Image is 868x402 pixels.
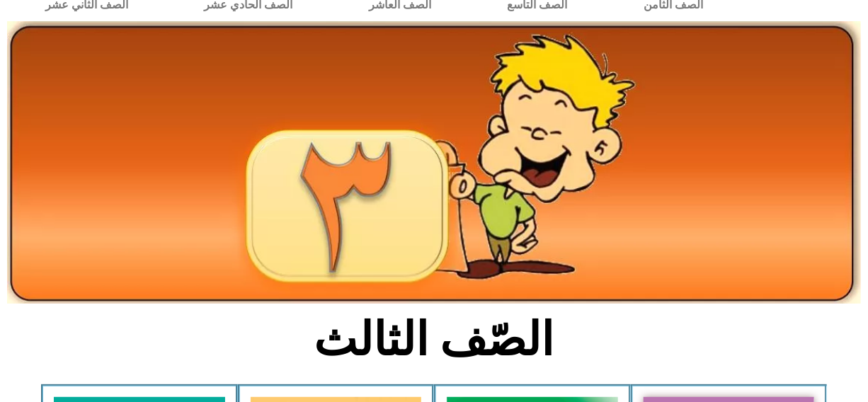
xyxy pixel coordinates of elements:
h2: الصّف الثالث [200,312,668,367]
